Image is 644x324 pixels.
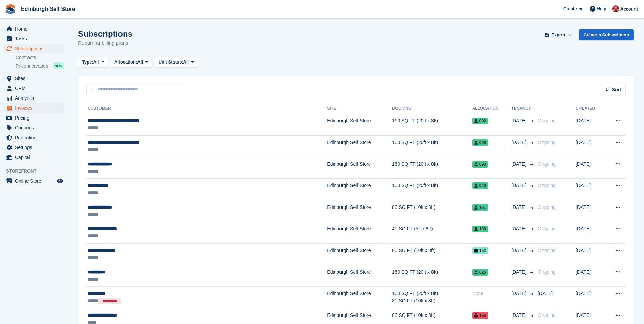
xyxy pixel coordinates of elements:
[15,93,56,103] span: Analytics
[159,59,183,66] span: Unit Status:
[137,59,143,66] span: All
[155,57,198,68] button: Unit Status: All
[3,143,64,152] a: menu
[538,248,556,253] span: Ongoing
[576,244,605,265] td: [DATE]
[392,114,472,136] td: 160 SQ FT (20ft x 8ft)
[472,161,488,168] span: 093
[538,269,556,275] span: Ongoing
[78,39,132,47] p: Recurring billing plans
[111,57,152,68] button: Allocation: All
[551,32,565,38] span: Export
[15,84,56,93] span: CRM
[3,84,64,93] a: menu
[472,204,488,211] span: 151
[15,133,56,142] span: Protection
[327,287,392,308] td: Edinburgh Self Store
[5,4,16,14] img: stora-icon-8386f47178a22dfd0bd8f6a31ec36ba5ce8667c1dd55bd0f319d3a0aa187defe.svg
[620,6,638,13] span: Account
[3,176,64,186] a: menu
[612,86,621,93] span: Sort
[576,287,605,308] td: [DATE]
[472,226,488,232] span: 183
[511,103,535,114] th: Tenancy
[538,161,556,167] span: Ongoing
[392,179,472,200] td: 160 SQ FT (20ft x 8ft)
[472,247,488,254] span: 152
[78,29,132,38] h1: Subscriptions
[327,114,392,136] td: Edinburgh Self Store
[472,118,488,124] span: 092
[327,136,392,157] td: Edinburgh Self Store
[15,44,56,53] span: Subscriptions
[3,133,64,142] a: menu
[576,114,605,136] td: [DATE]
[511,161,528,168] span: [DATE]
[93,59,99,66] span: All
[3,152,64,162] a: menu
[15,103,56,113] span: Invoices
[15,74,56,83] span: Sites
[472,139,488,146] span: 009
[538,118,556,123] span: Ongoing
[78,57,108,68] button: Type: All
[392,200,472,222] td: 80 SQ FT (10ft x 8ft)
[3,93,64,103] a: menu
[511,312,528,319] span: [DATE]
[576,136,605,157] td: [DATE]
[511,247,528,254] span: [DATE]
[15,152,56,162] span: Capital
[576,265,605,287] td: [DATE]
[327,179,392,200] td: Edinburgh Self Store
[472,290,511,297] div: None
[563,5,577,12] span: Create
[327,103,392,114] th: Site
[392,287,472,308] td: 160 SQ FT (20ft x 8ft) 80 SQ FT (10ft x 8ft)
[392,136,472,157] td: 160 SQ FT (20ft x 8ft)
[511,290,528,297] span: [DATE]
[86,103,327,114] th: Customer
[15,123,56,132] span: Coupons
[472,312,488,319] span: 163
[511,269,528,276] span: [DATE]
[15,143,56,152] span: Settings
[392,265,472,287] td: 160 SQ FT (20ft x 8ft)
[579,29,634,40] a: Create a Subscription
[56,177,64,185] a: Preview store
[3,123,64,132] a: menu
[597,5,606,12] span: Help
[576,179,605,200] td: [DATE]
[576,157,605,179] td: [DATE]
[544,29,573,40] button: Export
[16,54,64,61] a: Contracts
[16,62,64,70] a: Price increases NEW
[576,200,605,222] td: [DATE]
[6,168,68,175] span: Storefront
[3,44,64,53] a: menu
[327,265,392,287] td: Edinburgh Self Store
[82,59,93,66] span: Type:
[576,222,605,244] td: [DATE]
[538,204,556,210] span: Ongoing
[53,62,64,69] div: NEW
[15,24,56,34] span: Home
[392,244,472,265] td: 80 SQ FT (10ft x 8ft)
[511,182,528,189] span: [DATE]
[538,140,556,145] span: Ongoing
[538,291,553,296] span: [DATE]
[612,5,619,12] img: Lucy Michalec
[327,244,392,265] td: Edinburgh Self Store
[472,182,488,189] span: 040
[511,117,528,124] span: [DATE]
[327,222,392,244] td: Edinburgh Self Store
[576,103,605,114] th: Created
[327,200,392,222] td: Edinburgh Self Store
[472,103,511,114] th: Allocation
[3,34,64,43] a: menu
[16,63,48,69] span: Price increases
[18,3,78,15] a: Edinburgh Self Store
[538,226,556,231] span: Ongoing
[538,312,556,318] span: Ongoing
[472,269,488,276] span: 025
[392,157,472,179] td: 160 SQ FT (20ft x 8ft)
